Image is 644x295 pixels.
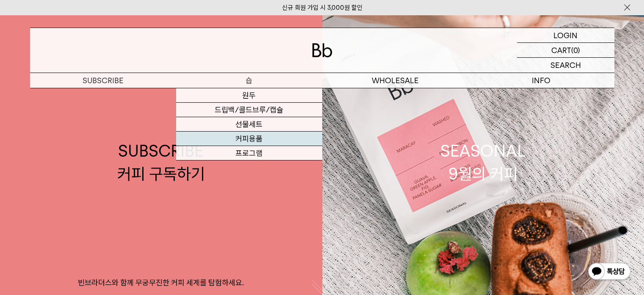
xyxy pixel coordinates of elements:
[176,146,322,160] a: 프로그램
[117,140,205,185] div: SUBSCRIBE 커피 구독하기
[440,140,526,185] div: SEASONAL 9월의 커피
[587,262,631,282] img: 카카오톡 채널 1:1 채팅 버튼
[550,58,581,73] p: SEARCH
[551,43,571,57] p: CART
[312,43,332,57] img: 로고
[322,73,468,88] p: WHOLESALE
[282,4,362,11] a: 신규 회원 가입 시 3,000원 할인
[176,117,322,132] a: 선물세트
[176,103,322,117] a: 드립백/콜드브루/캡슐
[553,28,578,42] p: LOGIN
[176,132,322,146] a: 커피용품
[571,43,580,57] p: (0)
[176,73,322,88] a: 숍
[30,73,176,88] a: SUBSCRIBE
[517,43,614,58] a: CART (0)
[468,73,614,88] p: INFO
[176,88,322,103] a: 원두
[517,28,614,43] a: LOGIN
